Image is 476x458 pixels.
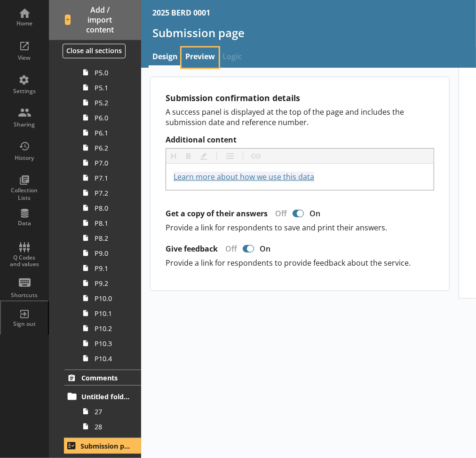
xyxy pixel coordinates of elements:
[166,258,434,268] p: Provide a link for respondents to provide feedback about the service.
[8,254,41,268] div: Q Codes and values
[95,219,131,228] span: P8.1
[95,204,131,213] span: P8.0
[174,171,426,182] div: Additional content
[219,47,246,68] span: Logic
[81,392,131,401] span: Untitled folder
[81,373,131,382] span: Comments
[79,80,141,95] a: P5.1
[79,170,141,185] a: P7.1
[79,95,141,110] a: P5.2
[95,294,131,303] span: P10.0
[166,107,434,127] p: A success panel is displayed at the top of the page and includes the submission date and referenc...
[256,244,278,254] div: On
[64,389,141,404] a: Untitled folder
[152,8,210,18] div: 2025 BERD 0001
[95,174,131,182] span: P7.1
[166,222,434,233] p: Provide a link for respondents to save and print their answers.
[8,54,41,62] div: View
[79,321,141,336] a: P10.2
[64,370,141,386] a: Comments
[95,407,131,416] span: 27
[95,143,131,152] span: P6.2
[79,125,141,140] a: P6.1
[81,442,131,450] span: Submission page
[79,419,141,434] a: 28
[49,370,141,434] li: CommentsUntitled folder2728
[95,354,131,363] span: P10.4
[79,336,141,351] a: P10.3
[95,422,131,431] span: 28
[79,351,141,366] a: P10.4
[79,140,141,155] a: P6.2
[79,110,141,125] a: P6.0
[69,389,141,434] li: Untitled folder2728
[95,234,131,243] span: P8.2
[166,135,434,145] label: Additional content
[8,154,41,162] div: History
[95,309,131,318] span: P10.1
[166,209,268,219] label: Get a copy of their answers
[174,172,314,182] a: Learn more about how we use this data
[8,292,41,299] div: Shortcuts
[79,230,141,245] a: P8.2
[79,404,141,419] a: 27
[95,128,131,137] span: P6.1
[79,291,141,306] a: P10.0
[8,87,41,95] div: Settings
[149,47,182,68] a: Design
[182,47,219,68] a: Preview
[79,185,141,200] a: P7.2
[8,20,41,27] div: Home
[64,438,141,454] a: Submission page
[95,249,131,258] span: P9.0
[166,92,434,103] h2: Submission confirmation details
[8,320,41,328] div: Sign out
[8,187,41,201] div: Collection Lists
[306,208,328,219] div: On
[95,83,131,92] span: P5.1
[79,155,141,170] a: P7.0
[95,98,131,107] span: P5.2
[95,264,131,273] span: P9.1
[8,220,41,227] div: Data
[95,339,131,348] span: P10.3
[79,215,141,230] a: P8.1
[79,261,141,276] a: P9.1
[79,276,141,291] a: P9.2
[79,245,141,261] a: P9.0
[8,121,41,128] div: Sharing
[65,5,126,34] span: Add / import content
[95,68,131,77] span: P5.0
[95,158,131,167] span: P7.0
[268,208,291,219] div: Off
[63,44,126,58] button: Close all sections
[95,279,131,288] span: P9.2
[95,113,131,122] span: P6.0
[218,244,241,254] div: Off
[95,189,131,197] span: P7.2
[79,65,141,80] a: P5.0
[79,306,141,321] a: P10.1
[95,324,131,333] span: P10.2
[79,200,141,215] a: P8.0
[166,244,218,254] label: Give feedback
